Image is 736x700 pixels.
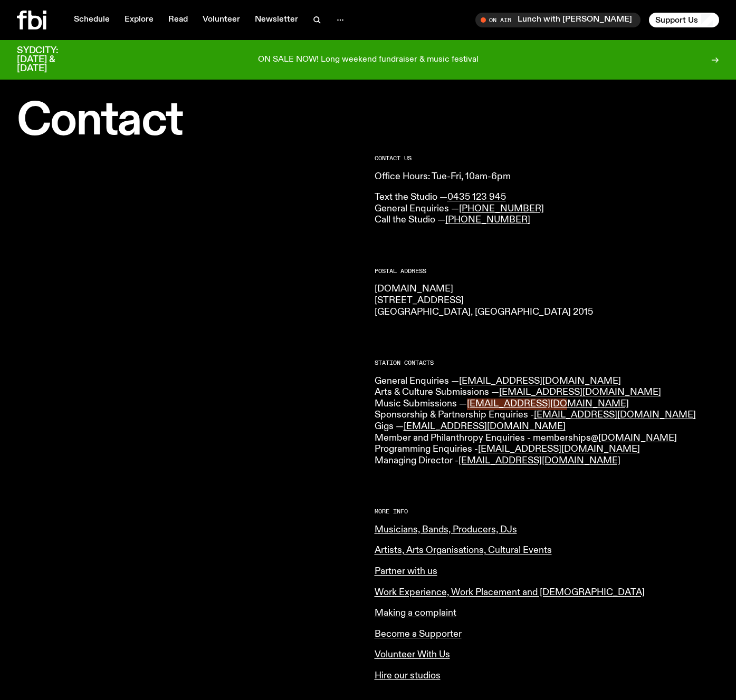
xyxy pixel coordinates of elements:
[459,376,621,386] a: [EMAIL_ADDRESS][DOMAIN_NAME]
[375,608,456,618] a: Making a complaint
[375,360,720,366] h2: Station Contacts
[375,376,720,467] p: General Enquiries — Arts & Culture Submissions — Music Submissions — Sponsorship & Partnership En...
[649,13,719,27] button: Support Us
[375,192,720,226] p: Text the Studio — General Enquiries — Call the Studio —
[118,13,160,27] a: Explore
[375,268,720,274] h2: Postal Address
[375,629,462,639] a: Become a Supporter
[655,15,698,25] span: Support Us
[458,456,620,465] a: [EMAIL_ADDRESS][DOMAIN_NAME]
[459,204,544,213] a: [PHONE_NUMBER]
[68,13,116,27] a: Schedule
[375,525,517,534] a: Musicians, Bands, Producers, DJs
[375,546,552,555] a: Artists, Arts Organisations, Cultural Events
[248,13,304,27] a: Newsletter
[375,650,450,659] a: Volunteer With Us
[534,410,696,420] a: [EMAIL_ADDRESS][DOMAIN_NAME]
[591,433,677,443] a: @[DOMAIN_NAME]
[258,55,479,65] p: ON SALE NOW! Long weekend fundraiser & music festival
[17,100,362,143] h1: Contact
[375,509,720,514] h2: More Info
[162,13,194,27] a: Read
[404,422,566,431] a: [EMAIL_ADDRESS][DOMAIN_NAME]
[478,444,640,454] a: [EMAIL_ADDRESS][DOMAIN_NAME]
[499,387,661,397] a: [EMAIL_ADDRESS][DOMAIN_NAME]
[375,671,441,680] a: Hire our studios
[17,46,84,73] h3: SYDCITY: [DATE] & [DATE]
[445,215,530,225] a: [PHONE_NUMBER]
[375,171,720,183] p: Office Hours: Tue-Fri, 10am-6pm
[475,13,641,27] button: On AirLunch with [PERSON_NAME]
[196,13,246,27] a: Volunteer
[375,588,645,597] a: Work Experience, Work Placement and [DEMOGRAPHIC_DATA]
[375,284,720,318] p: [DOMAIN_NAME] [STREET_ADDRESS] [GEOGRAPHIC_DATA], [GEOGRAPHIC_DATA] 2015
[467,399,629,409] a: [EMAIL_ADDRESS][DOMAIN_NAME]
[375,567,437,576] a: Partner with us
[375,155,720,161] h2: CONTACT US
[447,192,506,202] a: 0435 123 945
